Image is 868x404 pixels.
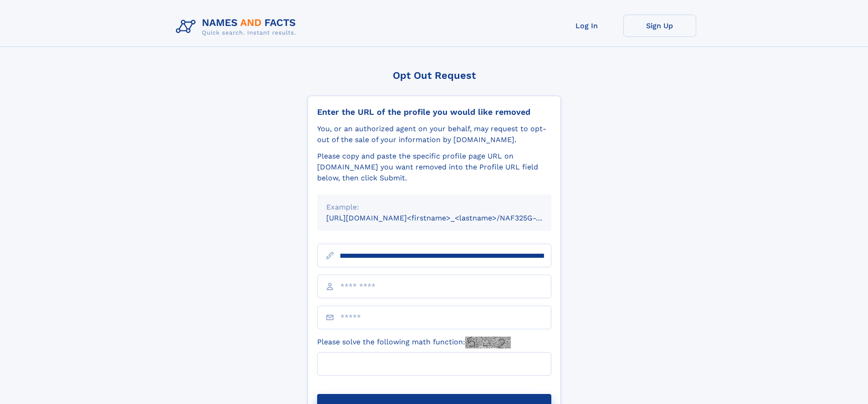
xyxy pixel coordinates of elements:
[550,15,623,37] a: Log In
[623,15,696,37] a: Sign Up
[326,202,542,213] div: Example:
[317,151,551,184] div: Please copy and paste the specific profile page URL on [DOMAIN_NAME] you want removed into the Pr...
[317,337,511,348] label: Please solve the following math function:
[172,15,303,39] img: Logo Names and Facts
[317,107,551,117] div: Enter the URL of the profile you would like removed
[308,70,561,81] div: Opt Out Request
[326,214,569,222] small: [URL][DOMAIN_NAME]<firstname>_<lastname>/NAF325G-xxxxxxxx
[317,123,551,145] div: You, or an authorized agent on your behalf, may request to opt-out of the sale of your informatio...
